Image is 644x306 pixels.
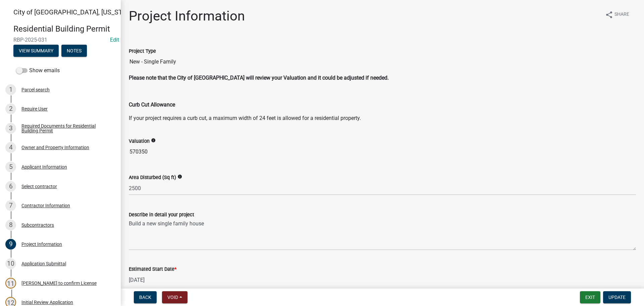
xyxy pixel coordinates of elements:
div: 1 [5,84,16,95]
div: Required Documents for Residential Building Permit [21,124,110,133]
label: Valuation [129,139,150,144]
i: info [177,174,182,179]
a: Edit [110,37,119,43]
div: 9 [5,239,16,250]
label: Describe in detail your project [129,213,194,217]
span: RBP-2025-031 [13,37,107,43]
div: Parcel search [21,87,50,92]
h1: Project Information [129,8,245,24]
div: Select contractor [21,184,57,189]
span: Share [614,11,629,19]
span: Void [167,295,178,300]
div: Require User [21,106,48,111]
wm-modal-confirm: Notes [61,48,87,54]
span: Update [608,295,626,300]
div: 6 [5,181,16,192]
button: Notes [61,45,87,57]
div: 8 [5,220,16,230]
wm-modal-confirm: Summary [13,48,59,54]
label: Estimated Start Date [129,267,176,272]
button: View Summary [13,45,59,57]
div: Applicant Information [21,165,67,169]
div: 7 [5,200,16,211]
i: share [605,11,613,19]
button: Update [603,291,631,303]
button: Back [134,291,157,303]
p: If your project requires a curb cut, a maximum width of 24 feet is allowed for a residential prop... [129,114,636,122]
div: 10 [5,258,16,269]
div: Owner and Property Information [21,145,89,150]
span: Back [139,295,151,300]
button: Exit [580,291,600,303]
div: Subcontractors [21,223,54,227]
div: Application Submittal [21,261,66,266]
div: 2 [5,103,16,114]
div: Project Information [21,242,62,247]
div: [PERSON_NAME] to confirm License [21,281,97,286]
button: Void [162,291,187,303]
strong: Please note that the City of [GEOGRAPHIC_DATA] will review your Valuation and it could be adjuste... [129,75,389,81]
label: Area Disturbed (Sq ft) [129,175,176,180]
span: City of [GEOGRAPHIC_DATA], [US_STATE] [13,8,136,16]
label: Project Type [129,49,156,54]
h4: Residential Building Permit [13,24,115,34]
div: 11 [5,278,16,289]
input: mm/dd/yyyy [129,273,190,287]
label: Show emails [16,67,60,75]
wm-modal-confirm: Edit Application Number [110,37,119,43]
i: info [151,138,156,143]
div: 4 [5,142,16,153]
button: shareShare [600,8,635,21]
div: Contractor Information [21,203,70,208]
div: 5 [5,162,16,172]
strong: Curb Cut Allowance [129,101,175,108]
div: 3 [5,123,16,134]
div: Initial Review Application [21,300,73,305]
